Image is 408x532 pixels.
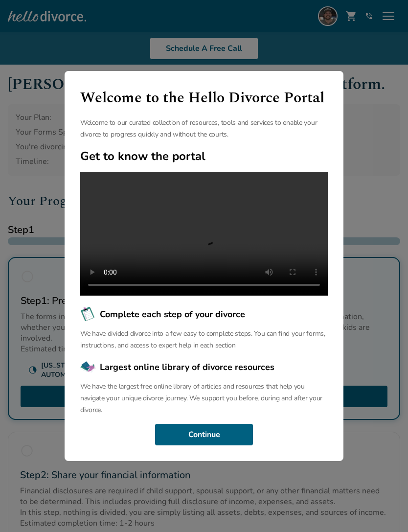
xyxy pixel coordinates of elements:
img: Largest online library of divorce resources [80,359,96,375]
p: We have divided divorce into a few easy to complete steps. You can find your forms, instructions,... [80,328,328,351]
h1: Welcome to the Hello Divorce Portal [80,87,328,109]
span: Complete each step of your divorce [100,308,245,321]
h2: Get to know the portal [80,148,328,164]
iframe: Chat Widget [359,485,408,532]
p: We have the largest free online library of articles and resources that help you navigate your uni... [80,381,328,416]
button: Continue [155,424,253,445]
p: Welcome to our curated collection of resources, tools and services to enable your divorce to prog... [80,117,328,140]
span: Largest online library of divorce resources [100,361,274,373]
img: Complete each step of your divorce [80,306,96,322]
